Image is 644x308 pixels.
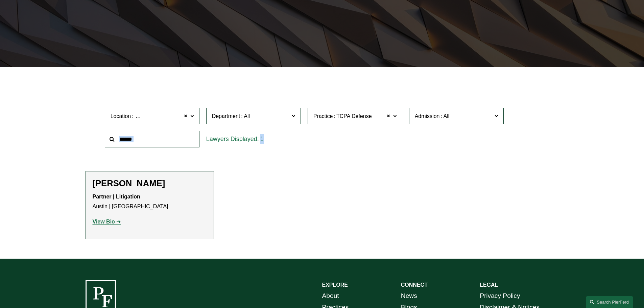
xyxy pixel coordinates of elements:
span: Location [111,113,131,119]
strong: LEGAL [480,282,498,288]
a: View Bio [93,219,121,224]
span: TCPA Defense [336,112,372,121]
span: Department [212,113,240,119]
strong: View Bio [93,219,115,224]
a: Privacy Policy [480,290,520,302]
a: About [322,290,339,302]
span: Practice [313,113,333,119]
span: [GEOGRAPHIC_DATA] [135,112,191,121]
a: News [401,290,417,302]
strong: EXPLORE [322,282,348,288]
a: Search this site [586,296,633,308]
strong: Partner | Litigation [93,194,140,199]
p: Austin | [GEOGRAPHIC_DATA] [93,192,207,212]
span: 1 [260,136,264,142]
span: Admission [415,113,440,119]
h2: [PERSON_NAME] [93,178,207,189]
strong: CONNECT [401,282,428,288]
